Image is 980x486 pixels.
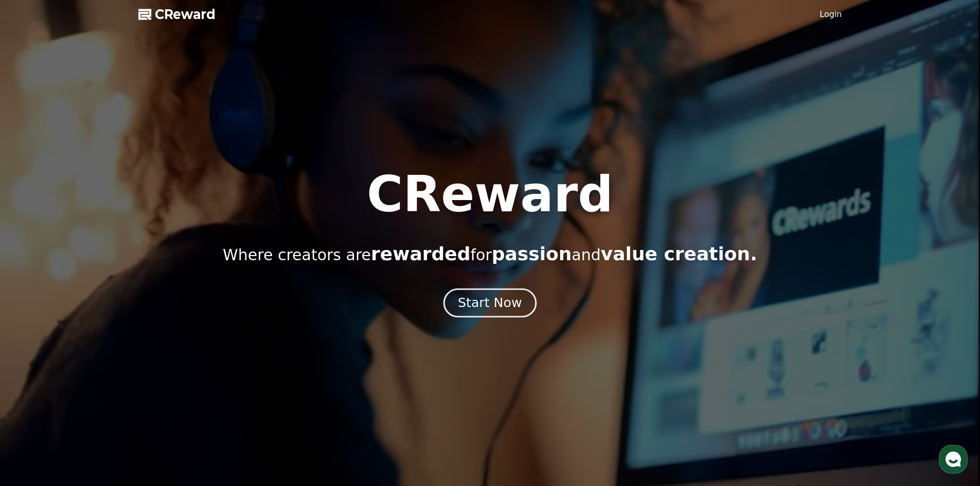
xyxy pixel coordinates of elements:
p: Where creators are for and [223,244,757,264]
a: Messages [68,326,133,352]
span: Settings [152,341,177,350]
a: CReward [138,6,216,23]
a: Login [819,8,842,21]
a: Settings [133,326,198,352]
a: Home [3,326,68,352]
h1: CReward [367,170,613,219]
span: Messages [85,342,116,350]
span: value creation. [601,243,757,264]
a: Start Now [446,299,534,309]
span: CReward [155,6,216,23]
div: Start Now [458,294,522,312]
span: rewarded [371,243,470,264]
button: Start Now [443,288,537,317]
span: passion [492,243,572,264]
span: Home [26,341,44,350]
